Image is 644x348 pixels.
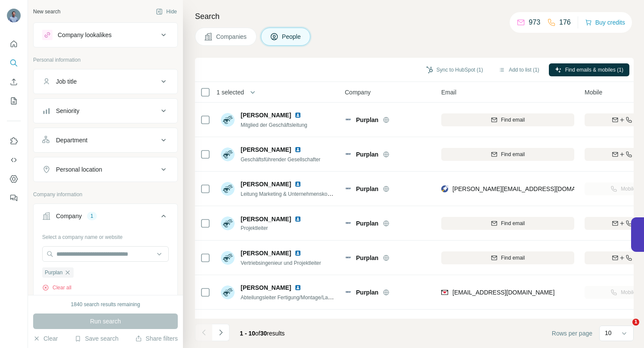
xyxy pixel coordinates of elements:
[240,330,285,337] span: results
[241,122,307,128] span: Mitglied der Geschäftsleitung
[241,157,320,163] span: Geschäftsführender Gesellschafter
[565,66,623,74] span: Find emails & mobiles (1)
[74,334,118,343] button: Save search
[241,111,291,119] span: [PERSON_NAME]
[585,16,625,28] button: Buy credits
[345,116,352,123] img: Logo of Purplan
[441,88,456,97] span: Email
[345,254,352,261] img: Logo of Purplan
[33,8,60,16] div: New search
[221,182,235,196] img: Avatar
[34,100,177,121] button: Seniority
[441,148,574,161] button: Find email
[58,31,111,39] div: Company lookalikes
[135,334,178,343] button: Share filters
[501,150,525,158] span: Find email
[221,113,235,127] img: Avatar
[241,249,291,257] span: [PERSON_NAME]
[34,25,177,45] button: Company lookalikes
[216,32,248,41] span: Companies
[33,56,178,64] p: Personal information
[255,330,260,337] span: of
[7,190,21,206] button: Feedback
[241,190,356,197] span: Leitung Marketing & Unternehmenskommunikation
[241,294,335,301] span: Abteilungsleiter Fertigung/Montage/Lager
[221,285,235,299] img: Avatar
[71,301,140,308] div: 1840 search results remaining
[294,250,301,257] img: LinkedIn logo
[441,251,574,264] button: Find email
[294,146,301,153] img: LinkedIn logo
[212,324,229,341] button: Navigate to next page
[492,63,545,76] button: Add to list (1)
[45,269,62,276] span: Purplan
[549,63,629,76] button: Find emails & mobiles (1)
[87,212,97,220] div: 1
[34,206,177,230] button: Company1
[221,216,235,230] img: Avatar
[240,330,255,337] span: 1 - 10
[452,185,604,192] span: [PERSON_NAME][EMAIL_ADDRESS][DOMAIN_NAME]
[559,17,571,28] p: 176
[356,116,378,124] span: Purplan
[605,329,612,337] p: 10
[42,230,169,241] div: Select a company name or website
[356,185,378,193] span: Purplan
[282,32,302,41] span: People
[501,116,525,124] span: Find email
[345,220,352,227] img: Logo of Purplan
[56,212,82,220] div: Company
[34,159,177,180] button: Personal location
[221,251,235,265] img: Avatar
[294,284,301,291] img: LinkedIn logo
[420,63,489,76] button: Sync to HubSpot (1)
[294,181,301,188] img: LinkedIn logo
[7,9,21,22] img: Avatar
[501,254,525,262] span: Find email
[221,147,235,161] img: Avatar
[56,107,79,115] div: Seniority
[241,283,291,292] span: [PERSON_NAME]
[452,289,554,296] span: [EMAIL_ADDRESS][DOMAIN_NAME]
[345,185,352,192] img: Logo of Purplan
[7,171,21,187] button: Dashboard
[241,145,291,154] span: [PERSON_NAME]
[33,191,178,198] p: Company information
[529,17,540,28] p: 973
[441,113,574,126] button: Find email
[7,36,21,52] button: Quick start
[33,334,58,343] button: Clear
[441,185,448,193] img: provider rocketreach logo
[356,288,378,297] span: Purplan
[585,88,602,97] span: Mobile
[7,133,21,149] button: Use Surfe on LinkedIn
[294,112,301,119] img: LinkedIn logo
[501,219,525,227] span: Find email
[345,289,352,296] img: Logo of Purplan
[441,217,574,230] button: Find email
[195,10,634,22] h4: Search
[241,180,291,188] span: [PERSON_NAME]
[552,329,592,338] span: Rows per page
[345,151,352,158] img: Logo of Purplan
[356,219,378,228] span: Purplan
[241,318,291,326] span: [PERSON_NAME]
[632,319,639,326] span: 1
[241,260,321,266] span: Vertriebsingenieur und Projektleiter
[42,284,71,292] button: Clear all
[356,150,378,159] span: Purplan
[56,165,102,174] div: Personal location
[150,5,183,18] button: Hide
[294,319,301,326] img: LinkedIn logo
[241,224,305,232] span: Projektleiter
[7,55,21,71] button: Search
[34,130,177,150] button: Department
[34,71,177,92] button: Job title
[260,330,267,337] span: 30
[294,216,301,223] img: LinkedIn logo
[217,88,244,97] span: 1 selected
[441,288,448,297] img: provider findymail logo
[7,152,21,168] button: Use Surfe API
[345,88,371,97] span: Company
[356,254,378,262] span: Purplan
